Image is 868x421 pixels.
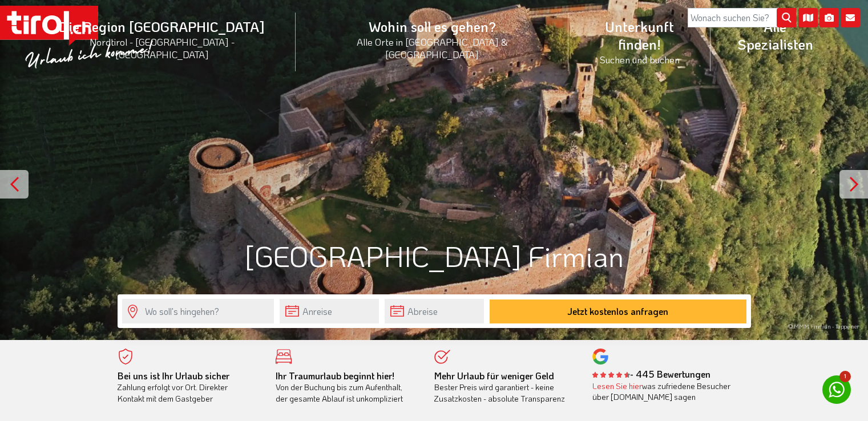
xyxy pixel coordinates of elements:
button: Jetzt kostenlos anfragen [490,299,746,323]
a: 1 [822,375,851,404]
div: Zahlung erfolgt vor Ort. Direkter Kontakt mit dem Gastgeber [118,370,259,404]
div: was zufriedene Besucher über [DOMAIN_NAME] sagen [592,380,734,403]
a: Unterkunft finden!Suchen und buchen [568,5,710,78]
input: Abreise [385,299,484,323]
a: Wohin soll es gehen?Alle Orte in [GEOGRAPHIC_DATA] & [GEOGRAPHIC_DATA] [296,5,569,73]
small: Suchen und buchen [582,53,697,66]
small: Nordtirol - [GEOGRAPHIC_DATA] - [GEOGRAPHIC_DATA] [42,35,282,60]
i: Fotogalerie [819,8,839,27]
b: Mehr Urlaub für weniger Geld [434,370,554,382]
b: Bei uns ist Ihr Urlaub sicher [118,370,229,382]
span: 1 [839,371,851,382]
i: Kontakt [841,8,860,27]
input: Anreise [280,299,379,323]
i: Karte öffnen [798,8,818,27]
b: Ihr Traumurlaub beginnt hier! [276,370,394,382]
b: - 445 Bewertungen [592,368,710,380]
a: Die Region [GEOGRAPHIC_DATA]Nordtirol - [GEOGRAPHIC_DATA] - [GEOGRAPHIC_DATA] [29,5,296,73]
input: Wonach suchen Sie? [688,8,796,27]
small: Alle Orte in [GEOGRAPHIC_DATA] & [GEOGRAPHIC_DATA] [309,35,555,60]
input: Wo soll's hingehen? [122,299,274,323]
a: Alle Spezialisten [710,5,839,66]
div: Von der Buchung bis zum Aufenthalt, der gesamte Ablauf ist unkompliziert [276,370,417,404]
a: Lesen Sie hier [592,380,642,391]
h1: [GEOGRAPHIC_DATA] Firmian [118,240,751,272]
div: Bester Preis wird garantiert - keine Zusatzkosten - absolute Transparenz [434,370,576,404]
